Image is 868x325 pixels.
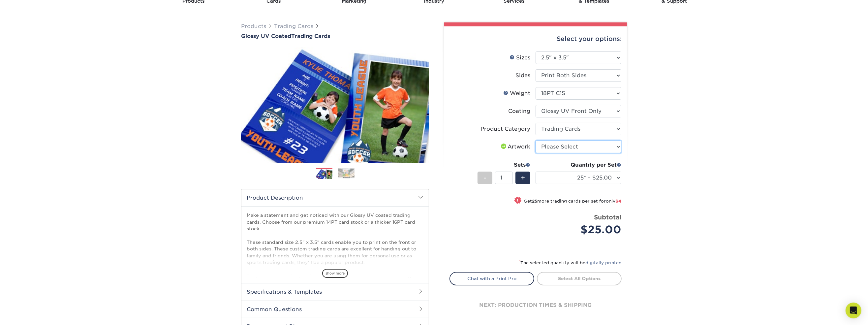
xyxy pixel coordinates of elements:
[536,161,621,169] div: Quantity per Set
[241,283,429,300] h2: Specifications & Templates
[483,173,486,183] span: -
[503,89,530,97] div: Weight
[241,301,429,318] h2: Common Questions
[524,199,621,205] small: Get more trading cards per set for
[247,212,423,293] p: Make a statement and get noticed with our Glossy UV coated trading cards. Choose from our premium...
[541,222,621,238] div: $25.00
[322,269,348,278] span: show more
[532,199,537,204] strong: 25
[515,72,530,80] div: Sides
[519,260,622,265] small: The selected quantity will be
[241,33,429,39] a: Glossy UV CoatedTrading Cards
[449,26,622,51] div: Select your options:
[606,199,621,204] span: only
[274,23,313,29] a: Trading Cards
[449,272,534,285] a: Chat with a Print Pro
[500,143,530,151] div: Artwork
[478,161,530,169] div: Sets
[510,54,530,62] div: Sizes
[480,125,530,133] div: Product Category
[338,168,355,179] img: Trading Cards 02
[615,199,621,204] span: $4
[508,107,530,115] div: Coating
[521,173,525,183] span: +
[241,33,291,39] span: Glossy UV Coated
[517,197,519,204] span: !
[585,260,622,265] a: digitally printed
[846,303,861,318] div: Open Intercom Messenger
[241,40,429,170] img: Glossy UV Coated 01
[241,33,429,39] h1: Trading Cards
[241,23,266,29] a: Products
[241,189,429,206] h2: Product Description
[449,285,622,325] div: next: production times & shipping
[594,213,621,221] strong: Subtotal
[316,168,332,180] img: Trading Cards 01
[537,272,622,285] a: Select All Options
